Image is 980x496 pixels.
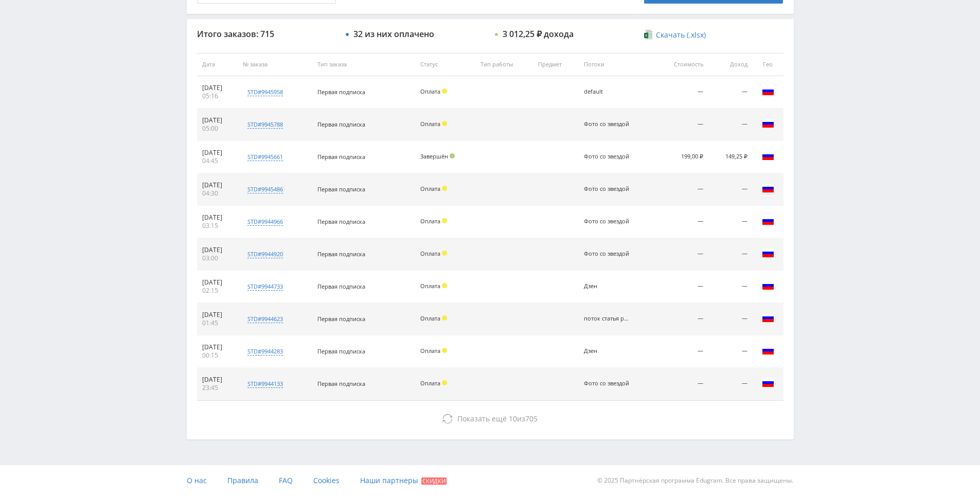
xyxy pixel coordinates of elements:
[279,465,293,496] a: FAQ
[420,185,440,192] span: Оплата
[227,475,258,485] span: Правила
[317,380,365,387] span: Первая подписка
[202,181,233,189] div: [DATE]
[457,414,538,423] span: из
[420,250,440,257] span: Оплата
[187,475,207,485] span: О нас
[655,206,709,238] td: —
[442,88,447,94] span: Холд
[708,206,752,238] td: —
[202,287,233,295] div: 02:15
[202,84,233,92] div: [DATE]
[762,312,774,324] img: rus.png
[317,185,365,193] span: Первая подписка
[202,343,233,351] div: [DATE]
[247,153,283,161] div: std#9945661
[202,214,233,222] div: [DATE]
[753,53,783,76] th: Гео
[415,53,475,76] th: Статус
[708,173,752,206] td: —
[420,347,440,355] span: Оплата
[317,88,365,96] span: Первая подписка
[202,311,233,319] div: [DATE]
[655,109,709,141] td: —
[655,173,709,206] td: —
[655,53,709,76] th: Стоимость
[317,250,365,258] span: Первая подписка
[227,465,258,496] a: Правила
[353,29,434,39] div: 32 из них оплачено
[442,121,447,126] span: Холд
[312,53,415,76] th: Тип заказа
[317,153,365,161] span: Первая подписка
[420,120,440,128] span: Оплата
[442,315,447,321] span: Холд
[525,414,538,423] span: 705
[655,76,709,109] td: —
[442,218,447,223] span: Холд
[584,251,630,257] div: Фото со звездой
[238,53,312,76] th: № заказа
[247,315,283,323] div: std#9944623
[197,29,336,39] div: Итого заказов: 715
[247,347,283,356] div: std#9944283
[202,351,233,360] div: 00:15
[197,53,238,76] th: Дата
[317,120,365,128] span: Первая подписка
[584,153,630,160] div: Фото со звездой
[655,368,709,400] td: —
[708,141,752,173] td: 149,25 ₽
[708,76,752,109] td: —
[708,53,752,76] th: Доход
[509,414,517,423] span: 10
[247,218,283,226] div: std#9944966
[762,377,774,389] img: rus.png
[202,157,233,165] div: 04:45
[197,409,783,429] button: Показать ещё 10из705
[584,380,630,387] div: Фото со звездой
[708,238,752,271] td: —
[442,283,447,288] span: Холд
[202,278,233,287] div: [DATE]
[202,125,233,133] div: 05:00
[644,29,653,40] img: xlsx
[655,271,709,303] td: —
[247,88,283,96] div: std#9945958
[656,31,706,39] span: Скачать (.xlsx)
[708,303,752,335] td: —
[708,109,752,141] td: —
[313,475,340,485] span: Cookies
[202,384,233,392] div: 23:45
[579,53,655,76] th: Потоки
[584,218,630,225] div: Фото со звездой
[584,121,630,128] div: Фото со звездой
[247,282,283,291] div: std#9944733
[202,376,233,384] div: [DATE]
[762,279,774,292] img: rus.png
[584,315,630,322] div: поток статья рерайт
[584,186,630,192] div: Фото со звездой
[202,222,233,230] div: 03:15
[317,282,365,290] span: Первая подписка
[655,303,709,335] td: —
[420,152,448,160] span: Завершён
[420,87,440,95] span: Оплата
[420,217,440,225] span: Оплата
[360,475,418,485] span: Наши партнеры
[495,465,793,496] div: © 2025 Партнёрская программа Edugram. Все права защищены.
[762,344,774,357] img: rus.png
[475,53,533,76] th: Тип работы
[420,379,440,387] span: Оплата
[762,117,774,130] img: rus.png
[202,92,233,100] div: 05:16
[450,153,455,158] span: Подтвержден
[762,247,774,259] img: rus.png
[279,475,293,485] span: FAQ
[442,251,447,256] span: Холд
[503,29,574,39] div: 3 012,25 ₽ дохода
[247,185,283,193] div: std#9945486
[584,88,630,95] div: default
[317,315,365,323] span: Первая подписка
[247,250,283,258] div: std#9944920
[202,319,233,327] div: 01:45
